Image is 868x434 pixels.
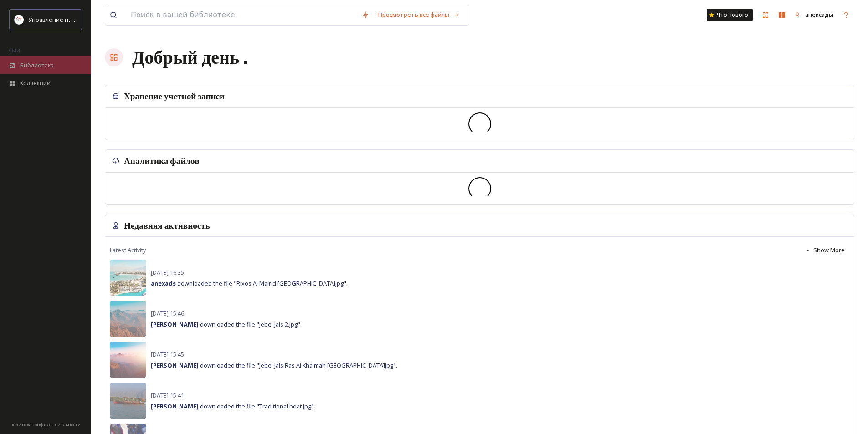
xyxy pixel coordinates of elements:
[151,320,302,328] span: downloaded the file "Jebel Jais 2.jpg".
[124,220,210,231] font: Недавняя активность
[151,309,184,317] span: [DATE] 15:46
[20,61,54,69] font: Библиотека
[151,268,184,276] span: [DATE] 16:35
[110,260,146,296] img: e32dfa6c-149c-4df8-ac7b-0c19ad93c433.jpg
[124,155,200,166] font: Аналитика файлов
[20,79,51,87] font: Коллекции
[707,9,753,21] a: Что нового
[151,361,199,369] strong: [PERSON_NAME]
[805,10,833,19] font: анексады
[378,10,449,19] font: Просмотреть все файлы
[151,402,315,410] span: downloaded the file "Traditional boat.jpg".
[790,6,838,24] a: анексады
[110,383,146,419] img: fafa875f-efb6-4da2-8695-0d28a121e858.jpg
[10,419,81,429] a: политика конфиденциальности
[243,46,247,68] font: .
[124,91,225,102] font: Хранение учетной записи
[28,15,185,24] font: Управление по развитию туризма [GEOGRAPHIC_DATA]
[126,5,357,25] input: Поиск в вашей библиотеке
[15,15,24,24] img: Logo_RAKTDA_RGB-01.png
[151,320,199,328] strong: [PERSON_NAME]
[110,342,146,378] img: a5c94253-3acf-4d55-84ee-0dc2f2a0966e.jpg
[9,47,20,54] font: СМИ
[132,46,239,68] font: Добрый день
[151,361,397,369] span: downloaded the file "Jebel Jais Ras Al Khaimah [GEOGRAPHIC_DATA]jpg".
[151,402,199,410] strong: [PERSON_NAME]
[374,6,464,24] a: Просмотреть все файлы
[10,422,81,428] font: политика конфиденциальности
[717,11,748,19] font: Что нового
[110,301,146,337] img: f4b44afd-84a5-42f8-a796-2dedbf2b50eb.jpg
[110,246,146,255] span: Latest Activity
[801,241,849,259] button: Show More
[151,279,348,287] span: downloaded the file "Rixos Al Mairid [GEOGRAPHIC_DATA]jpg".
[151,391,184,399] span: [DATE] 15:41
[151,350,184,358] span: [DATE] 15:45
[151,279,176,287] strong: anexads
